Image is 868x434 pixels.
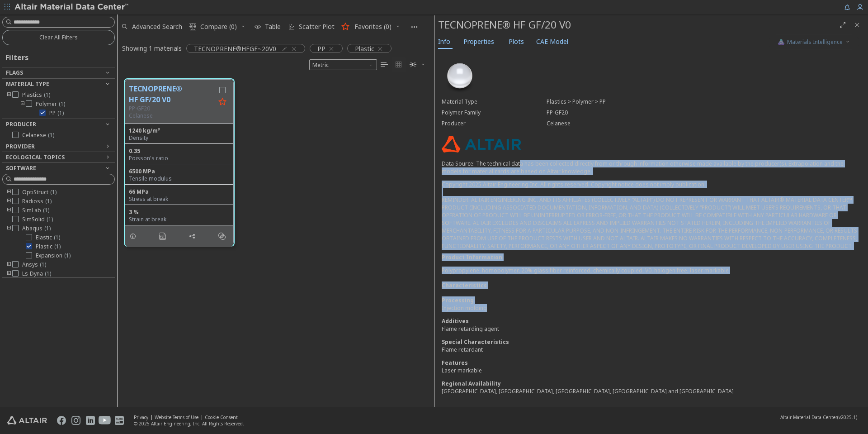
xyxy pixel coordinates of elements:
button: AI CopilotMaterials Intelligence [769,34,859,50]
span: ( 1 ) [59,100,65,108]
span: ( 1 ) [45,197,52,205]
span: ( 1 ) [45,270,51,277]
span: Elastic [36,234,60,241]
i: toogle group [19,100,26,108]
button: Table View [377,57,392,72]
div: Laser markable [442,367,861,374]
span: ( 1 ) [57,109,64,117]
span: Favorites (0) [354,24,392,30]
div: TECNOPRENE® HF GF/20 V0 [438,18,835,32]
i: toogle group [6,91,12,99]
button: Tile View [392,57,406,72]
i:  [410,61,417,68]
span: ( 1 ) [48,131,54,139]
i: toogle group [6,225,12,232]
span: Plastics [22,91,50,99]
span: PP [317,44,325,52]
img: Altair Engineering [7,416,47,424]
p: Celanese [129,112,215,119]
div: 3 % [129,209,230,216]
div: Polymer Family [442,109,547,116]
div: Product Information [442,253,861,261]
button: Material Type [2,79,115,90]
button: Similar search [214,227,233,245]
span: PP [49,110,64,117]
span: ( 1 ) [50,188,57,196]
span: TECNOPRENE®HFGF~20V0 [194,44,276,52]
a: Website Terms of Use [155,414,198,420]
span: Expansion [36,252,71,259]
p: Polypropylene, homopolymer, 20% glass fiber reinforced, chemically coupled, V0, halogen free, las... [442,267,861,274]
div: Stress at break [129,196,230,203]
span: Altair Material Data Center [780,414,837,420]
span: ( 1 ) [64,252,71,259]
button: Flags [2,67,115,78]
button: Full Screen [835,18,850,32]
i:  [395,61,402,68]
span: Advanced Search [132,24,182,30]
span: Celanese [22,132,54,139]
span: Clear All Filters [39,34,78,41]
button: Share [184,227,203,245]
span: Compare (0) [200,24,237,30]
div: Producer [442,120,547,127]
a: Privacy [134,414,148,420]
span: Scatter Plot [299,24,335,30]
div: Processing [442,296,861,304]
span: Provider [6,143,35,150]
button: Details [125,227,144,245]
span: OptiStruct [22,189,57,196]
img: Altair Material Data Center [14,3,130,12]
i:  [381,61,388,68]
div: PP-GF20 [547,109,861,116]
span: ( 1 ) [44,224,51,232]
span: ( 1 ) [54,243,61,250]
span: Info [438,34,450,49]
i: toogle group [6,207,12,214]
div: Characteristics [442,281,861,289]
span: Plastic [36,243,61,250]
span: Polymer [36,100,65,108]
span: Flags [6,69,23,76]
div: Flame retardant [442,346,861,353]
i: toogle group [6,198,12,205]
span: ( 1 ) [43,206,49,214]
span: Ansys [22,261,46,268]
div: Special Characteristics [442,338,861,346]
div: Flame retarding agent [442,325,861,333]
div: Plastics > Polymer > PP [547,98,861,105]
button: Theme [406,57,429,72]
img: Material Type Image [442,58,478,95]
span: Material Type [6,80,49,88]
span: ( 1 ) [54,234,60,241]
div: 1240 kg/m³ [129,127,230,134]
span: Software [6,164,36,172]
div: Additives [442,317,861,325]
div: [GEOGRAPHIC_DATA], [GEOGRAPHIC_DATA], [GEOGRAPHIC_DATA], [GEOGRAPHIC_DATA] and [GEOGRAPHIC_DATA] [442,387,861,395]
div: Copyright 2025 Altair Engineering Inc. All rights reserved. Copyright notice does not imply publi... [442,181,861,250]
div: PP-GF20 [129,105,215,112]
div: (v2025.1) [780,414,857,420]
span: ( 1 ) [47,215,53,223]
div: Filters [2,45,33,67]
i:  [189,23,197,30]
span: Abaqus [22,225,51,232]
span: Ls-Dyna [22,270,51,277]
span: SimSolid [22,216,53,223]
button: Producer [2,119,115,130]
span: Radioss [22,198,52,205]
span: SimLab [22,207,49,214]
button: PDF Download [155,227,174,245]
span: Materials Intelligence [787,38,843,46]
img: AI Copilot [778,38,785,46]
div: Density [129,134,230,142]
img: Logo - Provider [442,136,521,153]
div: Regional Availability [442,380,861,387]
button: Provider [2,141,115,152]
i: toogle group [6,189,12,196]
div: Injection molding [442,304,861,312]
span: Plastic [355,44,374,52]
div: Showing 1 materials [122,44,182,52]
button: Close [850,18,864,32]
span: Table [265,24,281,30]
